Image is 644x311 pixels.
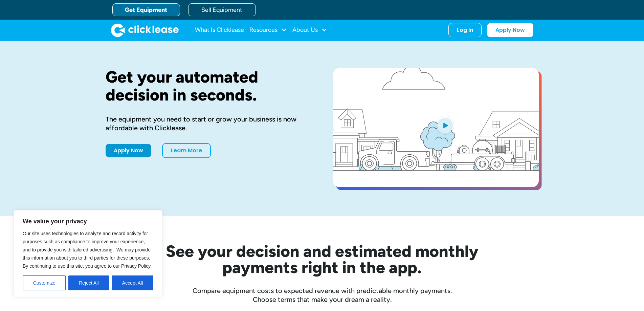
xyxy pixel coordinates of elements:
a: What Is Clicklease [195,23,244,37]
span: Our site uses technologies to analyze and record activity for purposes such as compliance to impr... [23,231,152,269]
button: Accept All [112,275,153,290]
img: Blue play button logo on a light blue circular background [436,116,454,135]
div: Compare equipment costs to expected revenue with predictable monthly payments. Choose terms that ... [106,286,539,304]
a: Sell Equipment [188,3,256,16]
a: Apply Now [106,144,151,157]
a: Apply Now [487,23,533,37]
div: Log In [457,27,473,34]
button: Reject All [68,275,109,290]
a: Get Equipment [112,3,180,16]
div: About Us [292,23,327,37]
div: The equipment you need to start or grow your business is now affordable with Clicklease. [106,115,311,132]
h2: See your decision and estimated monthly payments right in the app. [133,243,512,275]
div: We value your privacy [14,210,162,297]
img: Clicklease logo [111,23,179,37]
button: Customize [23,275,66,290]
a: open lightbox [333,68,539,187]
div: Resources [249,23,287,37]
p: We value your privacy [23,217,153,225]
a: home [111,23,179,37]
a: Learn More [162,143,211,158]
h1: Get your automated decision in seconds. [106,68,311,104]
